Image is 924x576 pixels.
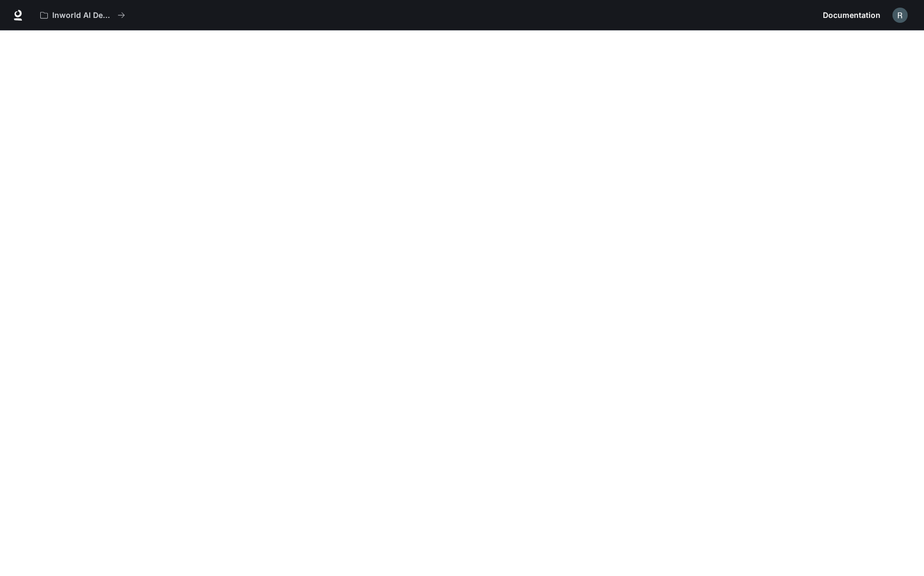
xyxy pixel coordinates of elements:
a: Documentation [818,4,885,26]
button: All workspaces [35,4,130,26]
button: User avatar [889,4,911,26]
p: Inworld AI Demos [52,11,113,20]
img: User avatar [892,8,908,23]
span: Documentation [823,9,880,22]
